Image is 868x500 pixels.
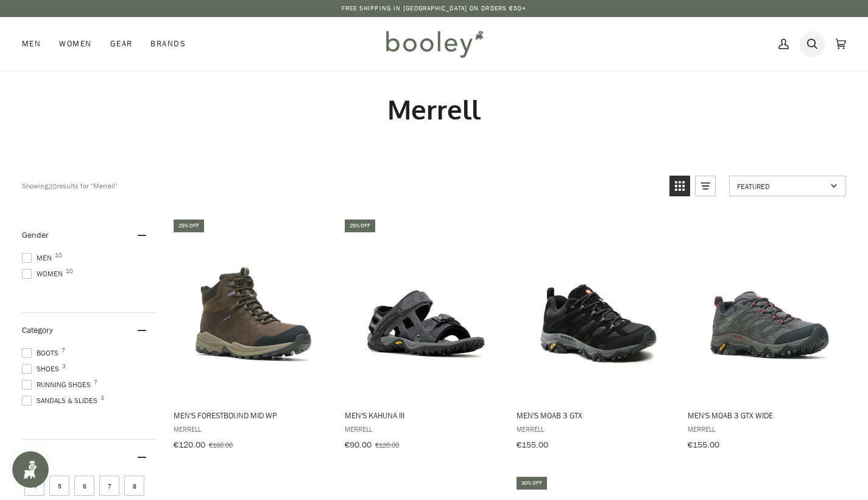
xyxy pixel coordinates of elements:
[517,410,671,421] span: Men's Moab 3 GTX
[50,17,101,71] a: Women
[22,395,101,406] span: Sandals & Slides
[517,424,671,434] span: Merrell
[172,218,330,454] a: Men's Forestbound Mid WP
[22,252,55,263] span: Men
[22,93,846,126] h1: Merrell
[686,218,844,454] a: Men's Moab 3 GTX Wide
[59,38,91,50] span: Women
[345,220,375,232] div: 25% off
[345,410,499,421] span: Men's Kahuna III
[174,424,328,434] span: Merrell
[66,268,73,274] span: 10
[22,348,62,359] span: Boots
[695,176,716,196] a: View list mode
[688,424,842,434] span: Merrell
[174,220,204,232] div: 25% off
[94,379,97,385] span: 7
[141,17,195,71] a: Brands
[22,17,50,71] a: Men
[209,440,233,450] span: €160.00
[49,476,69,496] span: Size: 5
[517,477,547,490] div: 30% off
[22,176,660,196] div: Showing results for "Merrell"
[342,4,527,13] p: Free Shipping in [GEOGRAPHIC_DATA] on Orders €50+
[343,230,501,388] img: Merrell Men's Kahuna III Ashalt / Black - Booley Galway
[22,268,66,279] span: Women
[101,17,142,71] a: Gear
[381,26,487,62] img: Booley
[99,476,119,496] span: Size: 7
[375,440,399,450] span: €120.00
[729,176,846,196] a: Sort options
[48,181,57,191] b: 20
[515,218,672,454] a: Men's Moab 3 GTX
[22,379,94,390] span: Running Shoes
[62,348,65,354] span: 7
[172,230,330,388] img: Merrell Men's Forestbound Mid WP Cloudy - Booley Galway
[669,176,690,196] a: View grid mode
[688,410,842,421] span: Men's Moab 3 GTX Wide
[345,439,372,451] span: €90.00
[55,252,62,259] span: 10
[345,424,499,434] span: Merrell
[12,451,49,488] iframe: Button to open loyalty program pop-up
[688,439,719,451] span: €155.00
[517,439,548,451] span: €155.00
[343,218,501,454] a: Men's Kahuna III
[124,476,144,496] span: Size: 8
[737,181,827,191] span: Featured
[150,38,186,50] span: Brands
[174,410,328,421] span: Men's Forestbound Mid WP
[110,38,133,50] span: Gear
[515,230,672,388] img: Merrell Men's Moab 3 GTX Black / Grey - Booley Galway
[22,363,63,374] span: Shoes
[74,476,94,496] span: Size: 6
[174,439,205,451] span: €120.00
[22,229,49,241] span: Gender
[686,230,844,388] img: Merrell Men's Moab 3 GTX Wide Beluga - Booley Galway
[62,363,66,370] span: 3
[22,38,41,50] span: Men
[101,395,104,401] span: 3
[22,324,53,336] span: Category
